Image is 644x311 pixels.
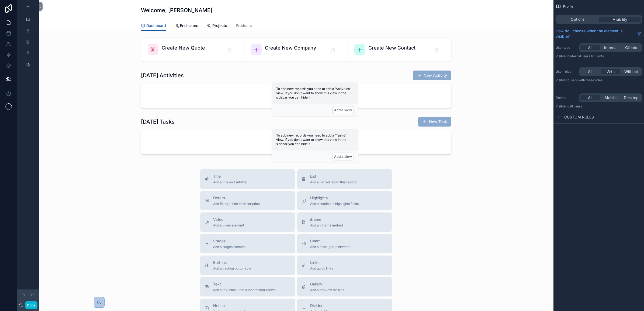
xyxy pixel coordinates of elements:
[569,78,603,82] span: Users with these roles
[236,21,252,32] a: Products
[276,87,351,99] span: To add new records you need to add a 'Activities' view. If you don't want to show this view in th...
[556,78,642,82] p: Visible to
[213,180,247,184] span: Add a title and subtitle
[25,301,37,309] button: Done
[200,277,295,296] button: TextAdd a text block that supports markdown
[332,106,354,114] button: Add a view
[310,245,351,249] span: Add a chart group element
[200,212,295,232] button: VideoAdd a video element
[613,17,627,22] span: Visibility
[563,4,573,9] span: Profile
[276,133,346,146] span: To add new records you need to add a 'Tasks' view. If you don't want to show this view in the sid...
[297,191,392,210] button: HighlightsAdd a section to highlights fields
[213,217,244,222] span: Video
[200,234,295,253] button: StagesAdd a stages element
[310,303,330,308] span: Divider
[556,46,577,50] label: User type
[556,104,642,109] p: Visible to
[212,23,227,28] span: Projects
[213,202,260,206] span: Add fields, a title or description
[588,45,592,50] span: All
[200,256,295,275] button: ButtonsAdd an action button row
[213,223,244,228] span: Add a video element
[310,195,359,201] span: Highlights
[310,266,333,271] span: Add quick links
[310,217,343,222] span: iframe
[310,223,343,228] span: Add an iframe embed
[213,174,247,179] span: Title
[310,174,356,179] span: List
[213,288,276,292] span: Add a text block that supports markdown
[607,69,615,74] span: With
[213,281,276,287] span: Text
[213,238,246,244] span: Stages
[310,281,344,287] span: Gallery
[569,104,582,108] span: all users
[297,169,392,189] button: ListAdd a list related to this record
[213,266,251,271] span: Add an action button row
[141,6,212,14] h1: Welcome, [PERSON_NAME]
[310,238,351,244] span: Chart
[213,245,246,249] span: Add a stages element
[297,212,392,232] button: iframeAdd an iframe embed
[624,69,638,74] span: Without
[200,191,295,210] button: DetailsAdd fields, a title or description
[200,169,295,189] button: TitleAdd a title and subtitle
[310,288,344,292] span: Add a preview for files
[213,303,245,308] span: Notice
[332,153,354,160] button: Add a view
[556,96,577,100] label: Device
[605,95,617,100] span: Mobile
[604,45,617,50] span: Internal
[556,54,642,58] p: Visible to
[556,69,577,74] label: User roles
[588,95,592,100] span: All
[213,195,260,201] span: Details
[588,69,592,74] span: All
[624,95,639,100] span: Desktop
[141,21,166,31] a: Dashboard
[207,21,227,32] a: Projects
[310,202,359,206] span: Add a section to highlights fields
[146,23,166,28] span: Dashboard
[569,54,604,58] span: Internal users & clients
[625,45,637,50] span: Clients
[556,28,635,39] span: How do I choose when the element is visible?
[180,23,198,28] span: End-users
[310,180,356,184] span: Add a list related to this record
[175,21,198,32] a: End-users
[310,260,333,265] span: Links
[213,260,251,265] span: Buttons
[571,17,584,22] span: Options
[297,234,392,253] button: ChartAdd a chart group element
[236,23,252,28] span: Products
[556,28,642,39] a: How do I choose when the element is visible?
[297,277,392,296] button: GalleryAdd a preview for files
[297,256,392,275] button: LinksAdd quick links
[564,114,594,120] span: Custom rules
